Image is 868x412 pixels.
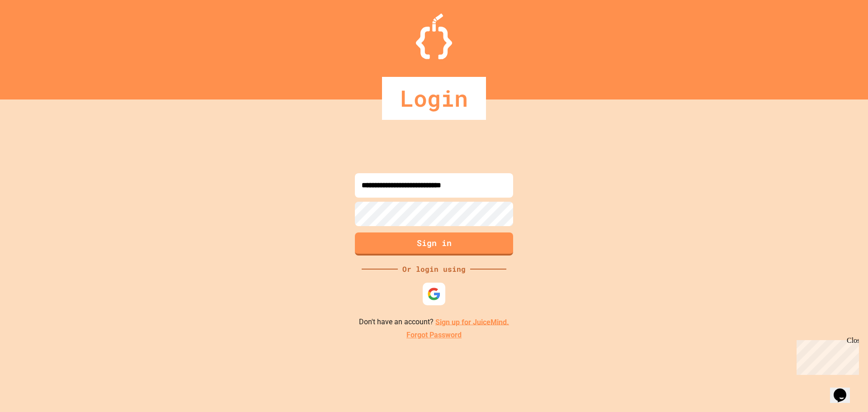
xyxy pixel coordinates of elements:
div: Chat with us now!Close [4,4,62,57]
div: Login [382,77,486,120]
button: Sign in [355,232,513,256]
iframe: chat widget [830,376,859,403]
img: Logo.svg [416,14,452,59]
div: Or login using [398,264,470,275]
a: Forgot Password [406,330,462,341]
img: google-icon.svg [427,287,441,301]
p: Don't have an account? [359,317,509,328]
iframe: chat widget [793,336,859,375]
a: Sign up for JuiceMind. [435,317,509,326]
